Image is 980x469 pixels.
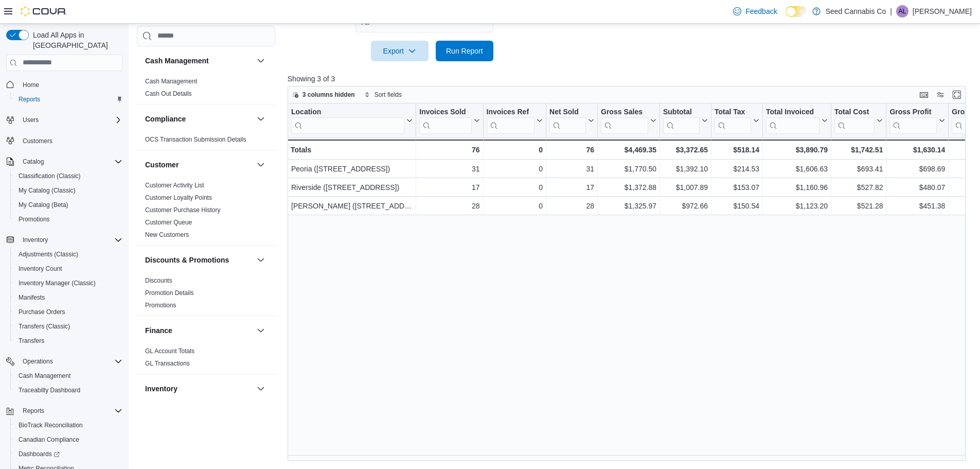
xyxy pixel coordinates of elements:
[601,107,656,133] button: Gross Sales
[889,144,945,156] div: $1,630.14
[715,200,759,212] div: $150.54
[19,337,44,345] span: Transfers
[145,359,190,368] span: GL Transactions
[2,233,127,247] button: Inventory
[14,184,80,197] a: My Catalog (Classic)
[145,56,253,66] button: Cash Management
[145,289,194,297] a: Promotion Details
[145,218,192,227] span: Customer Queue
[19,405,122,417] span: Reports
[14,370,122,382] span: Cash Management
[377,41,422,61] span: Export
[715,163,759,175] div: $214.53
[10,369,127,383] button: Cash Management
[14,248,122,260] span: Adjustments (Classic)
[19,322,70,331] span: Transfers (Classic)
[715,107,751,133] div: Total Tax
[145,181,204,189] span: Customer Activity List
[918,89,930,101] button: Keyboard shortcuts
[19,172,81,180] span: Classification (Classic)
[137,274,275,316] div: Discounts & Promotions
[663,181,708,194] div: $1,007.89
[14,277,100,289] a: Inventory Manager (Classic)
[145,289,194,297] span: Promotion Details
[10,418,127,432] button: BioTrack Reconciliation
[19,293,45,302] span: Manifests
[786,6,807,17] input: Dark Mode
[23,116,39,124] span: Users
[145,384,253,394] button: Inventory
[766,107,819,133] div: Total Invoiced
[19,355,57,368] button: Operations
[145,56,209,66] h3: Cash Management
[29,30,122,50] span: Load All Apps in [GEOGRAPHIC_DATA]
[145,135,246,144] span: OCS Transaction Submission Details
[14,291,49,304] a: Manifests
[145,255,253,265] button: Discounts & Promotions
[19,421,83,429] span: BioTrack Reconciliation
[255,55,267,67] button: Cash Management
[715,107,759,133] button: Total Tax
[729,1,781,22] a: Feedback
[766,107,828,133] button: Total Invoiced
[14,199,73,211] a: My Catalog (Beta)
[663,107,700,117] div: Subtotal
[766,200,828,212] div: $1,123.20
[19,450,60,458] span: Dashboards
[145,301,176,309] span: Promotions
[446,46,483,56] span: Run Report
[19,79,43,91] a: Home
[19,114,122,126] span: Users
[766,163,828,175] div: $1,606.63
[715,107,751,117] div: Total Tax
[890,5,892,18] p: |
[137,133,275,150] div: Compliance
[19,95,40,103] span: Reports
[21,6,67,16] img: Cova
[715,144,759,156] div: $518.14
[951,89,963,101] button: Enter fullscreen
[663,107,700,133] div: Subtotal
[10,319,127,334] button: Transfers (Classic)
[663,200,708,212] div: $972.66
[145,182,204,189] a: Customer Activity List
[486,163,542,175] div: 0
[23,236,48,244] span: Inventory
[10,183,127,198] button: My Catalog (Classic)
[14,320,74,333] a: Transfers (Classic)
[14,93,122,106] span: Reports
[419,163,479,175] div: 31
[145,325,172,336] h3: Finance
[19,250,78,258] span: Adjustments (Classic)
[14,213,54,225] a: Promotions
[549,107,594,133] button: Net Sold
[601,107,648,117] div: Gross Sales
[375,91,402,99] span: Sort fields
[601,144,656,156] div: $4,469.35
[19,386,80,394] span: Traceabilty Dashboard
[288,74,973,84] p: Showing 3 of 3
[14,448,64,460] a: Dashboards
[834,163,883,175] div: $693.41
[14,213,122,225] span: Promotions
[19,215,50,223] span: Promotions
[360,89,406,101] button: Sort fields
[549,107,586,133] div: Net Sold
[145,277,172,284] a: Discounts
[23,158,44,166] span: Catalog
[145,325,253,336] button: Finance
[14,335,122,347] span: Transfers
[14,384,84,396] a: Traceabilty Dashboard
[145,160,253,170] button: Customer
[23,81,39,89] span: Home
[834,107,875,117] div: Total Cost
[486,107,534,133] div: Invoices Ref
[663,107,708,133] button: Subtotal
[419,107,471,117] div: Invoices Sold
[486,144,542,156] div: 0
[10,305,127,319] button: Purchase Orders
[19,265,62,273] span: Inventory Count
[14,433,122,446] span: Canadian Compliance
[889,107,937,117] div: Gross Profit
[14,306,69,318] a: Purchase Orders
